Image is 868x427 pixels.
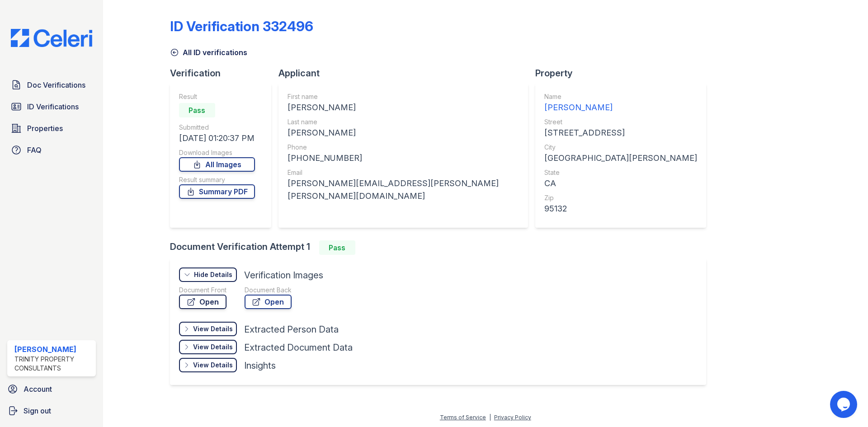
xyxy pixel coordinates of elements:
div: Extracted Person Data [244,323,339,336]
div: [PHONE_NUMBER] [288,152,519,164]
div: [PERSON_NAME][EMAIL_ADDRESS][PERSON_NAME][PERSON_NAME][DOMAIN_NAME] [288,177,519,202]
div: [STREET_ADDRESS] [544,127,697,139]
div: | [489,414,491,421]
span: Account [24,384,52,394]
span: Properties [27,123,63,134]
a: Sign out [4,402,99,420]
div: 95132 [544,202,697,215]
div: Document Verification Attempt 1 [170,240,713,255]
div: Phone [288,143,519,152]
a: ID Verifications [7,98,96,116]
div: City [544,143,697,152]
a: Privacy Policy [494,414,531,421]
a: Open [179,295,226,309]
div: Hide Details [194,270,232,279]
div: [PERSON_NAME] [288,127,519,139]
a: Open [245,295,292,309]
div: Name [544,92,697,101]
div: Document Front [179,286,226,295]
div: View Details [193,343,233,352]
div: Download Images [179,148,255,157]
a: Name [PERSON_NAME] [544,92,697,114]
div: [GEOGRAPHIC_DATA][PERSON_NAME] [544,152,697,164]
a: Summary PDF [179,184,255,199]
div: Applicant [278,67,535,80]
div: Verification [170,67,278,80]
span: FAQ [27,145,42,155]
div: CA [544,177,697,190]
div: Trinity Property Consultants [14,355,92,373]
div: Property [535,67,713,80]
div: Pass [319,240,355,255]
div: Result [179,92,255,101]
div: View Details [193,361,233,370]
div: Verification Images [244,269,323,282]
a: Doc Verifications [7,76,96,94]
a: Account [4,380,99,398]
div: [DATE] 01:20:37 PM [179,132,255,145]
div: Street [544,117,697,127]
div: Zip [544,193,697,202]
iframe: chat widget [830,391,859,418]
a: FAQ [7,141,96,159]
div: Document Back [245,286,292,295]
div: Result summary [179,175,255,184]
a: All ID verifications [170,47,247,58]
a: All Images [179,157,255,172]
div: [PERSON_NAME] [14,344,92,355]
div: Insights [244,359,276,372]
div: [PERSON_NAME] [544,101,697,114]
span: Sign out [24,405,51,416]
div: Email [288,168,519,177]
div: Pass [179,103,215,117]
div: Last name [288,117,519,127]
div: [PERSON_NAME] [288,101,519,114]
div: First name [288,92,519,101]
div: View Details [193,324,233,333]
div: ID Verification 332496 [170,18,313,34]
span: Doc Verifications [27,80,85,90]
div: Extracted Document Data [244,341,353,354]
div: State [544,168,697,177]
span: ID Verifications [27,101,79,112]
a: Terms of Service [440,414,486,421]
img: CE_Logo_Blue-a8612792a0a2168367f1c8372b55b34899dd931a85d93a1a3d3e32e68fde9ad4.png [4,29,99,47]
div: Submitted [179,123,255,132]
a: Properties [7,119,96,137]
